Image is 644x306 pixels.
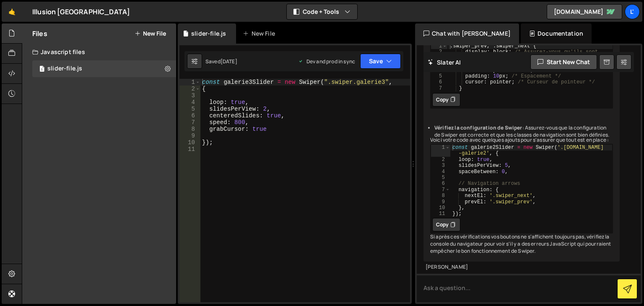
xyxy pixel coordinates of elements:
[179,79,200,86] div: 1
[426,264,618,271] div: [PERSON_NAME]
[22,44,176,60] div: Javascript files
[47,65,82,73] div: slider-file.js
[431,80,447,86] div: 6
[179,92,200,99] div: 3
[431,169,450,174] div: 4
[360,54,401,69] button: Save
[32,29,47,38] h2: Files
[431,156,450,162] div: 2
[243,29,278,38] div: New File
[179,99,200,106] div: 4
[431,163,450,169] div: 3
[415,23,519,44] div: Chat with [PERSON_NAME]
[431,187,450,192] div: 7
[431,193,450,199] div: 8
[431,175,450,181] div: 5
[298,58,355,65] div: Dev and prod in sync
[191,29,226,38] div: slider-file.js
[205,58,237,65] div: Saved
[179,132,200,139] div: 9
[432,218,460,231] button: Copy
[135,30,166,37] button: New File
[431,181,450,187] div: 6
[431,145,450,157] div: 1
[434,124,613,139] li: : Assurez-vous que la configuration de Swiper est correcte et que les classes de navigation sont ...
[434,124,522,131] strong: Vérifiez la configuration de Swiper
[428,58,461,66] h2: Slater AI
[179,106,200,112] div: 5
[32,60,176,77] div: 16569/45286.js
[431,86,447,91] div: 7
[2,2,22,22] a: 🤙
[39,66,44,73] span: 1
[432,93,460,106] button: Copy
[530,54,597,70] button: Start new chat
[431,73,447,79] div: 5
[179,126,200,132] div: 8
[431,199,450,205] div: 9
[287,4,357,19] button: Code + Tools
[179,139,200,146] div: 10
[179,119,200,126] div: 7
[431,43,447,49] div: 1
[625,4,640,19] a: L'
[179,146,200,153] div: 11
[547,4,622,19] a: [DOMAIN_NAME]
[221,58,237,65] div: [DATE]
[431,49,447,62] div: 2
[431,211,450,217] div: 11
[521,23,592,44] div: Documentation
[32,7,130,17] div: Illusion [GEOGRAPHIC_DATA]
[179,86,200,92] div: 2
[179,112,200,119] div: 6
[431,205,450,211] div: 10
